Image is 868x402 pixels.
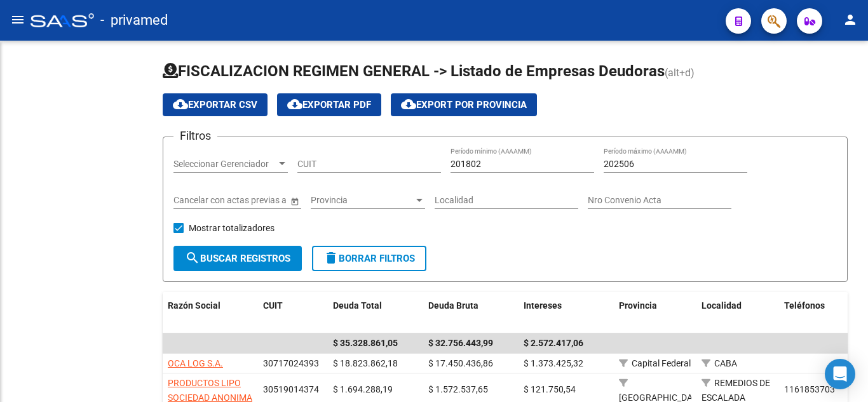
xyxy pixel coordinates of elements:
span: $ 17.450.436,86 [428,358,493,368]
mat-icon: person [843,12,858,27]
span: Teléfonos [784,300,825,311]
span: OCA LOG S.A. [168,358,223,368]
span: Exportar CSV [173,99,257,111]
datatable-header-cell: Deuda Total [328,292,423,334]
span: Localidad [702,300,742,311]
div: Open Intercom Messenger [825,359,855,389]
span: Mostrar totalizadores [189,220,275,236]
span: $ 1.373.425,32 [524,358,583,368]
button: Exportar PDF [277,93,381,116]
datatable-header-cell: Intereses [519,292,614,334]
span: Provincia [619,300,657,311]
span: 30717024393 [263,358,319,368]
h3: Filtros [173,127,217,145]
span: Buscar Registros [185,253,290,264]
span: Razón Social [168,300,220,311]
mat-icon: cloud_download [173,97,188,112]
span: - privamed [100,6,168,34]
mat-icon: delete [323,250,339,265]
span: $ 18.823.862,18 [333,358,398,368]
mat-icon: cloud_download [401,97,416,112]
datatable-header-cell: Deuda Bruta [423,292,519,334]
span: Exportar PDF [287,99,371,111]
button: Borrar Filtros [312,246,426,271]
span: CABA [714,358,737,368]
button: Export por Provincia [391,93,537,116]
span: FISCALIZACION REGIMEN GENERAL -> Listado de Empresas Deudoras [163,62,665,80]
datatable-header-cell: Localidad [696,292,779,334]
span: $ 1.694.288,19 [333,384,393,394]
span: (alt+d) [665,67,695,79]
span: Export por Provincia [401,99,527,111]
span: 1161853703 [784,384,835,394]
span: Deuda Total [333,300,382,311]
button: Buscar Registros [173,246,302,271]
span: Provincia [311,195,414,206]
mat-icon: cloud_download [287,97,302,112]
span: $ 2.572.417,06 [524,338,583,348]
datatable-header-cell: Razón Social [163,292,258,334]
span: Capital Federal [632,358,691,368]
span: Intereses [524,300,562,311]
mat-icon: search [185,250,200,265]
span: $ 1.572.537,65 [428,384,488,394]
span: Seleccionar Gerenciador [173,159,276,170]
button: Exportar CSV [163,93,268,116]
span: 30519014374 [263,384,319,394]
datatable-header-cell: CUIT [258,292,328,334]
button: Open calendar [288,194,301,208]
span: $ 35.328.861,05 [333,338,398,348]
span: Deuda Bruta [428,300,478,311]
span: CUIT [263,300,283,311]
mat-icon: menu [10,12,25,27]
span: Borrar Filtros [323,253,415,264]
span: $ 32.756.443,99 [428,338,493,348]
span: $ 121.750,54 [524,384,576,394]
datatable-header-cell: Provincia [614,292,696,334]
